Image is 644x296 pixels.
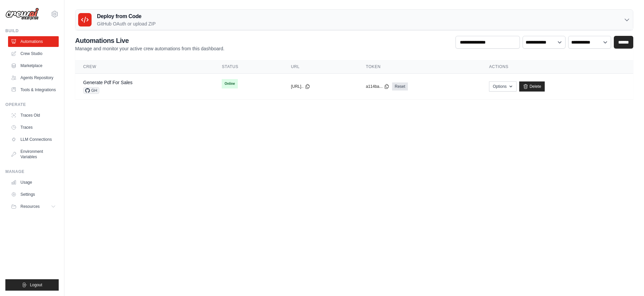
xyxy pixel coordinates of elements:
a: LLM Connections [8,134,59,145]
a: Marketplace [8,60,59,71]
div: Operate [5,102,59,107]
a: Crew Studio [8,48,59,59]
th: Actions [481,60,633,74]
div: Manage [5,169,59,174]
button: a114ba... [366,84,389,89]
th: Token [358,60,481,74]
button: Resources [8,201,59,212]
span: Logout [30,282,42,288]
h2: Automations Live [75,36,224,45]
th: URL [283,60,358,74]
a: Environment Variables [8,146,59,162]
a: Usage [8,177,59,188]
a: Agents Repository [8,72,59,83]
th: Crew [75,60,214,74]
a: Automations [8,36,59,47]
a: Tools & Integrations [8,84,59,95]
a: Delete [519,81,545,92]
a: Traces Old [8,110,59,121]
p: Manage and monitor your active crew automations from this dashboard. [75,45,224,52]
h3: Deploy from Code [97,12,156,20]
div: Build [5,28,59,34]
p: GitHub OAuth or upload ZIP [97,20,156,27]
span: Resources [20,204,40,209]
a: Settings [8,189,59,200]
span: Online [222,79,237,88]
span: GH [83,87,99,94]
a: Reset [392,82,408,91]
button: Logout [5,279,59,291]
a: Generate Pdf For Sales [83,80,132,85]
button: Options [489,81,516,92]
th: Status [214,60,283,74]
a: Traces [8,122,59,133]
img: Logo [5,8,39,20]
